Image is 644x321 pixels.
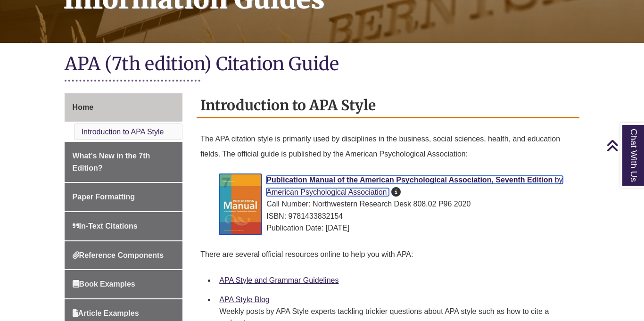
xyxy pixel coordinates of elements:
[266,176,553,184] span: Publication Manual of the American Psychological Association, Seventh Edition
[73,193,135,201] span: Paper Formatting
[73,309,139,317] span: Article Examples
[73,280,135,288] span: Book Examples
[219,276,339,284] a: APA Style and Grammar Guidelines
[65,270,183,298] a: Book Examples
[73,152,150,172] span: What's New in the 7th Edition?
[219,198,572,210] div: Call Number: Northwestern Research Desk 808.02 P96 2020
[219,222,572,234] div: Publication Date: [DATE]
[266,176,562,196] a: Publication Manual of the American Psychological Association, Seventh Edition by American Psychol...
[219,296,269,304] a: APA Style Blog
[200,243,576,266] p: There are several official resources online to help you with APA:
[73,251,164,259] span: Reference Components
[266,188,387,196] span: American Psychological Association
[73,103,93,111] span: Home
[197,93,579,118] h2: Introduction to APA Style
[82,128,164,136] a: Introduction to APA Style
[219,210,572,222] div: ISBN: 9781433832154
[555,176,563,184] span: by
[606,139,642,152] a: Back to Top
[65,93,183,122] a: Home
[65,212,183,240] a: In-Text Citations
[73,222,138,230] span: In-Text Citations
[200,128,576,165] p: The APA citation style is primarily used by disciplines in the business, social sciences, health,...
[65,142,183,182] a: What's New in the 7th Edition?
[65,52,580,77] h1: APA (7th edition) Citation Guide
[65,241,183,270] a: Reference Components
[65,183,183,211] a: Paper Formatting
